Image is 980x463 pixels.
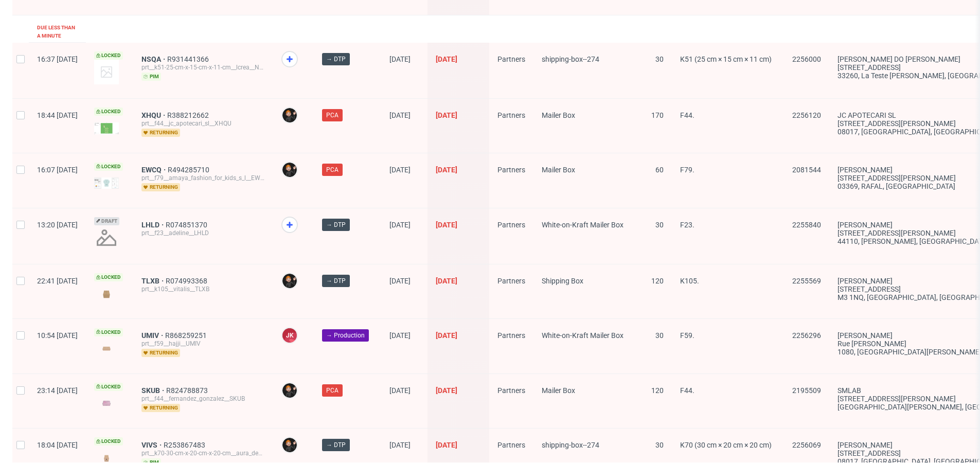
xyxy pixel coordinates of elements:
span: [DATE] [389,221,411,229]
span: → Production [326,331,365,340]
span: 2255840 [792,221,821,229]
span: PCA [326,165,338,174]
span: R824788873 [166,386,210,395]
span: PCA [326,386,338,395]
a: TLXB [141,277,166,285]
div: prt__f79__amaya_fashion_for_kids_s_l__EWCQ [141,174,265,182]
a: VIVS [141,441,164,449]
span: [DATE] [389,386,411,395]
div: prt__f23__adeline__LHLD [141,229,265,237]
span: Partners [497,331,525,340]
span: [DATE] [436,441,457,449]
span: 2256296 [792,331,821,340]
span: 30 [655,331,664,340]
span: F23. [680,221,694,229]
span: Draft [94,217,119,225]
span: returning [141,183,180,191]
div: prt__k105__vitalis__TLXB [141,285,265,293]
span: [DATE] [436,386,457,395]
a: XHQU [141,111,167,119]
span: Partners [497,55,525,63]
span: [DATE] [389,277,411,285]
div: Due less than a minute [37,24,78,40]
span: 18:04 [DATE] [37,441,78,449]
a: R931441366 [167,55,211,63]
span: [DATE] [436,111,457,119]
span: 30 [655,441,664,449]
div: prt__f59__hajji__UMIV [141,340,265,348]
span: R868259251 [165,331,209,340]
span: Partners [497,441,525,449]
span: [DATE] [436,166,457,174]
span: 16:37 [DATE] [37,55,78,63]
img: Dominik Grosicki [282,163,297,177]
span: Locked [94,51,123,60]
span: shipping-box--274 [542,441,599,449]
span: K51 (25 cm × 15 cm × 11 cm) [680,55,772,63]
span: → DTP [326,276,346,286]
img: Dominik Grosicki [282,438,297,452]
figcaption: JK [282,328,297,343]
span: Partners [497,221,525,229]
a: LHLD [141,221,166,229]
span: K70 (30 cm × 20 cm × 20 cm) [680,441,772,449]
span: Locked [94,383,123,391]
span: Locked [94,273,123,281]
span: [DATE] [436,55,457,63]
span: Locked [94,108,123,116]
span: Locked [94,163,123,171]
span: shipping-box--274 [542,55,599,63]
span: EWCQ [141,166,168,174]
a: R388212662 [167,111,211,119]
a: SKUB [141,386,166,395]
span: → DTP [326,440,346,450]
span: 23:14 [DATE] [37,386,78,395]
span: [DATE] [389,55,411,63]
span: Shipping Box [542,277,583,285]
div: prt__k70-30-cm-x-20-cm-x-20-cm__aura_deco_candles_sl__VIVS [141,449,265,457]
span: 2195509 [792,386,821,395]
span: returning [141,349,180,357]
span: 30 [655,221,664,229]
span: Partners [497,277,525,285]
span: Partners [497,166,525,174]
a: R074851370 [166,221,209,229]
a: R494285710 [168,166,211,174]
span: Partners [497,111,525,119]
img: version_two_editor_design.png [94,396,119,410]
a: R074993368 [166,277,209,285]
span: → DTP [326,55,346,64]
span: Mailer Box [542,111,575,119]
div: prt__k51-25-cm-x-15-cm-x-11-cm__lcrea__NSQA [141,63,265,72]
span: R253867483 [164,441,207,449]
span: Partners [497,386,525,395]
div: prt__f44__jc_apotecari_sl__XHQU [141,119,265,128]
span: White-on-Kraft Mailer Box [542,331,623,340]
span: pim [141,73,161,81]
span: F59. [680,331,694,340]
img: Dominik Grosicki [282,274,297,288]
span: 22:41 [DATE] [37,277,78,285]
img: no_design.png [94,225,119,250]
span: F79. [680,166,694,174]
a: NSQA [141,55,167,63]
span: [DATE] [389,331,411,340]
span: K105. [680,277,699,285]
span: 2256069 [792,441,821,449]
span: 18:44 [DATE] [37,111,78,119]
span: 170 [651,111,664,119]
span: returning [141,129,180,137]
img: version_two_editor_design [94,342,119,355]
span: 120 [651,277,664,285]
span: 16:07 [DATE] [37,166,78,174]
span: Mailer Box [542,386,575,395]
